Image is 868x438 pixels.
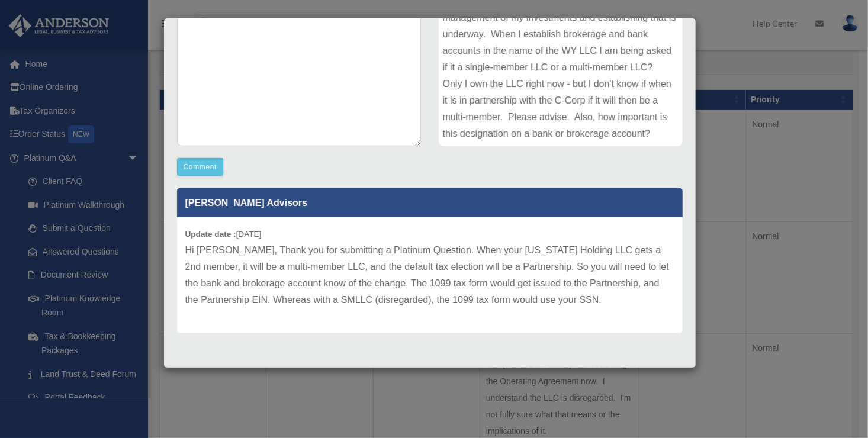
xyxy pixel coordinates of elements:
[185,230,262,239] small: [DATE]
[177,158,224,176] button: Comment
[185,242,674,308] p: Hi [PERSON_NAME], Thank you for submitting a Platinum Question. When your [US_STATE] Holding LLC ...
[185,230,236,239] b: Update date :
[177,188,683,217] p: [PERSON_NAME] Advisors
